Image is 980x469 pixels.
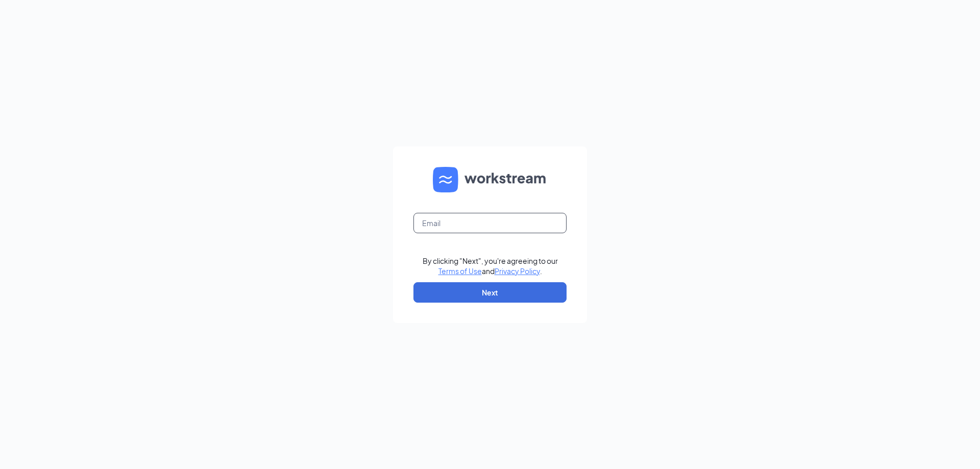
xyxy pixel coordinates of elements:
img: WS logo and Workstream text [433,167,547,192]
input: Email [413,213,567,233]
a: Privacy Policy [495,266,540,276]
a: Terms of Use [438,266,482,276]
button: Next [413,282,567,303]
div: By clicking "Next", you're agreeing to our and . [423,256,558,276]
